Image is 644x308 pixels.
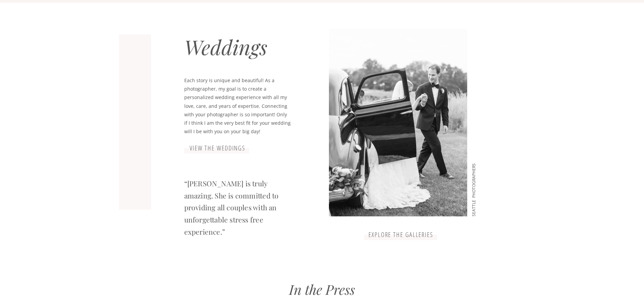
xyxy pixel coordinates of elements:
p: “[PERSON_NAME] is truly amazing. She is committed to providing all couples with an unforgettable ... [184,177,291,226]
p: SEATTLE PHOTOGRAPHERS [470,132,479,216]
a: view the weddings [184,144,252,152]
p: Each story is unique and beautiful! As a photographer, my goal is to create a personalized weddin... [184,76,291,138]
h2: Weddings [184,34,264,74]
a: explore the galleries [366,231,436,239]
h2: In the Press [264,281,381,298]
